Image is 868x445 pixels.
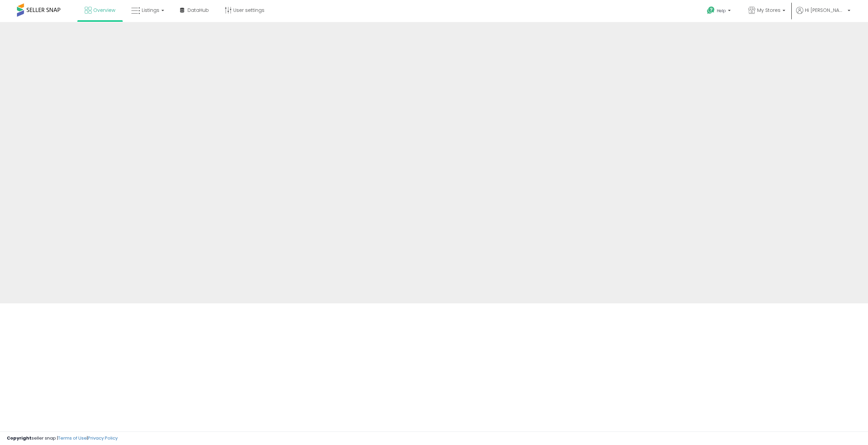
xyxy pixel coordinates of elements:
[717,8,726,14] span: Help
[93,7,115,14] span: Overview
[805,7,846,14] span: Hi [PERSON_NAME]
[796,7,850,22] a: Hi [PERSON_NAME]
[757,7,781,14] span: My Stores
[702,1,737,22] a: Help
[707,6,715,15] i: Get Help
[188,7,209,14] span: DataHub
[142,7,159,14] span: Listings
